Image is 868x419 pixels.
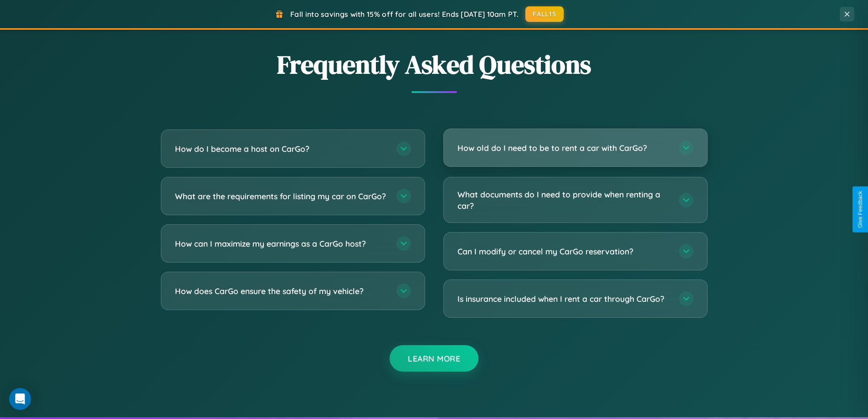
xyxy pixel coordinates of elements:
[457,293,670,305] h3: Is insurance included when I rent a car through CarGo?
[390,345,478,372] button: Learn More
[175,285,387,297] h3: How does CarGo ensure the safety of my vehicle?
[290,10,519,19] span: Fall into savings with 15% off for all users! Ends [DATE] 10am PT.
[457,246,670,257] h3: Can I modify or cancel my CarGo reservation?
[525,6,564,22] button: FALL15
[161,47,708,82] h2: Frequently Asked Questions
[457,189,670,211] h3: What documents do I need to provide when renting a car?
[175,143,387,155] h3: How do I become a host on CarGo?
[175,238,387,249] h3: How can I maximize my earnings as a CarGo host?
[9,388,31,410] div: Open Intercom Messenger
[457,142,670,154] h3: How old do I need to be to rent a car with CarGo?
[175,191,387,202] h3: What are the requirements for listing my car on CarGo?
[857,191,863,228] div: Give Feedback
